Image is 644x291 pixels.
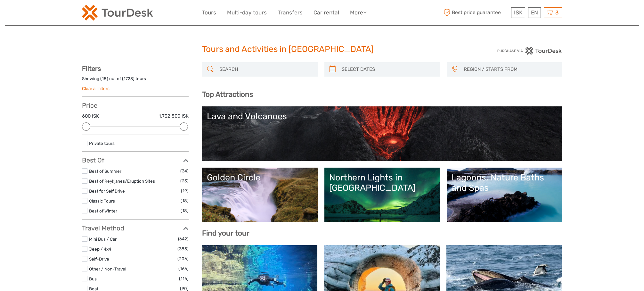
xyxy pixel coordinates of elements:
[207,111,558,156] a: Lava and Volcanoes
[528,7,541,18] div: EN
[227,8,267,17] a: Multi-day tours
[82,156,189,164] h3: Best Of
[89,246,111,252] a: Jeep / 4x4
[159,113,189,120] label: 1.732.500 ISK
[82,5,153,21] img: 120-15d4194f-c635-41b9-a512-a3cb382bfb57_logo_small.png
[82,65,101,72] strong: Filters
[217,64,314,75] input: SEARCH
[181,187,189,195] span: (19)
[89,266,126,271] a: Other / Non-Travel
[181,207,189,214] span: (18)
[202,229,249,237] b: Find your tour
[207,172,313,183] div: Golden Circle
[177,255,189,262] span: (206)
[89,198,115,204] a: Classic Tours
[178,235,189,243] span: (642)
[82,76,189,86] div: Showing ( ) out of ( ) tours
[452,172,558,217] a: Lagoons, Nature Baths and Spas
[82,102,189,109] h3: Price
[329,172,435,217] a: Northern Lights in [GEOGRAPHIC_DATA]
[497,47,562,55] img: PurchaseViaTourDesk.png
[461,64,559,75] button: REGION / STARTS FROM
[89,141,115,146] a: Private tours
[89,237,117,242] a: Mini Bus / Car
[181,197,189,204] span: (18)
[202,8,216,17] a: Tours
[442,7,509,18] span: Best price guarantee
[314,8,339,17] a: Car rental
[82,224,189,232] h3: Travel Method
[554,9,559,16] span: 3
[179,275,189,282] span: (116)
[202,44,442,54] h1: Tours and Activities in [GEOGRAPHIC_DATA]
[278,8,303,17] a: Transfers
[180,167,189,175] span: (34)
[89,256,109,262] a: Self-Drive
[514,9,522,16] span: ISK
[89,208,117,213] a: Best of Winter
[82,113,99,120] label: 600 ISK
[89,169,121,174] a: Best of Summer
[180,177,189,185] span: (23)
[329,172,435,193] div: Northern Lights in [GEOGRAPHIC_DATA]
[102,76,107,82] label: 18
[89,179,155,184] a: Best of Reykjanes/Eruption Sites
[452,172,558,193] div: Lagoons, Nature Baths and Spas
[178,265,189,272] span: (166)
[82,86,110,91] a: Clear all filters
[89,188,125,194] a: Best for Self Drive
[207,111,558,121] div: Lava and Volcanoes
[207,172,313,217] a: Golden Circle
[89,276,97,281] a: Bus
[124,76,133,82] label: 1723
[350,8,367,17] a: More
[177,245,189,253] span: (385)
[202,90,253,99] b: Top Attractions
[339,64,437,75] input: SELECT DATES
